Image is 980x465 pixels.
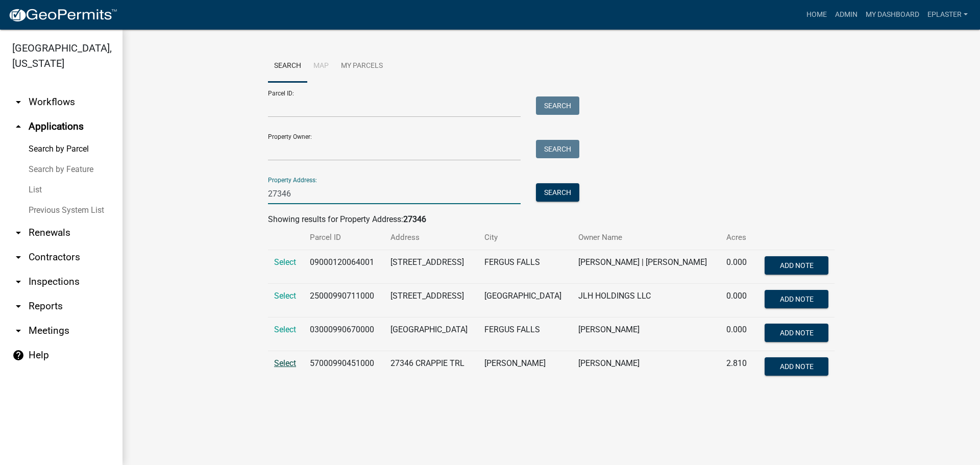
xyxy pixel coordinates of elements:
[831,5,862,25] a: Admin
[12,251,24,263] i: arrow_drop_down
[720,226,754,250] th: Acres
[478,226,572,250] th: City
[572,226,720,250] th: Owner Name
[304,226,384,250] th: Parcel ID
[12,227,24,239] i: arrow_drop_down
[862,5,923,25] a: My Dashboard
[779,329,813,337] span: Add Note
[765,324,828,342] button: Add Note
[384,317,478,351] td: [GEOGRAPHIC_DATA]
[12,276,24,288] i: arrow_drop_down
[765,290,828,308] button: Add Note
[478,250,572,284] td: FERGUS FALLS
[536,183,579,202] button: Search
[274,358,296,368] a: Select
[720,284,754,317] td: 0.000
[268,50,307,83] a: Search
[765,357,828,376] button: Add Note
[12,96,24,108] i: arrow_drop_down
[478,284,572,317] td: [GEOGRAPHIC_DATA]
[335,50,389,83] a: My Parcels
[765,256,828,275] button: Add Note
[779,261,813,270] span: Add Note
[478,351,572,385] td: [PERSON_NAME]
[536,96,579,115] button: Search
[572,250,720,284] td: [PERSON_NAME] | [PERSON_NAME]
[274,325,296,334] a: Select
[478,317,572,351] td: FERGUS FALLS
[403,214,426,224] strong: 27346
[779,295,813,303] span: Add Note
[384,226,478,250] th: Address
[304,317,384,351] td: 03000990670000
[572,351,720,385] td: [PERSON_NAME]
[802,5,831,25] a: Home
[572,317,720,351] td: [PERSON_NAME]
[12,300,24,312] i: arrow_drop_down
[720,351,754,385] td: 2.810
[12,349,24,361] i: help
[384,351,478,385] td: 27346 CRAPPIE TRL
[720,250,754,284] td: 0.000
[274,257,296,267] a: Select
[720,317,754,351] td: 0.000
[274,291,296,301] a: Select
[268,213,835,226] div: Showing results for Property Address:
[304,351,384,385] td: 57000990451000
[384,284,478,317] td: [STREET_ADDRESS]
[779,362,813,371] span: Add Note
[12,120,24,133] i: arrow_drop_up
[536,140,579,158] button: Search
[572,284,720,317] td: JLH HOLDINGS LLC
[304,250,384,284] td: 09000120064001
[304,284,384,317] td: 25000990711000
[12,325,24,337] i: arrow_drop_down
[923,5,972,25] a: eplaster
[384,250,478,284] td: [STREET_ADDRESS]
